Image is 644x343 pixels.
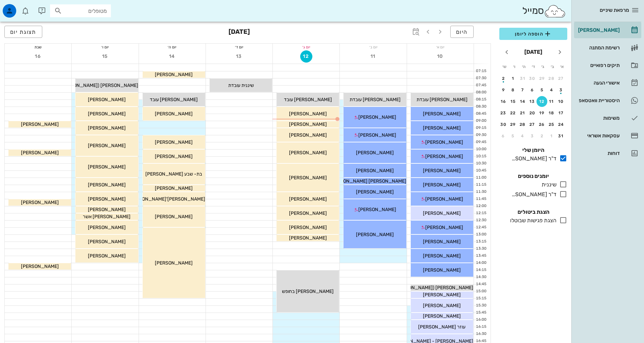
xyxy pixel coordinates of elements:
[546,119,557,130] button: 25
[517,85,528,95] button: 7
[574,57,641,73] a: תיקים רפואיים
[88,143,126,148] span: [PERSON_NAME]
[155,154,193,159] span: [PERSON_NAME]
[517,99,528,104] div: 14
[289,235,327,241] span: [PERSON_NAME]
[474,146,488,152] div: 10:00
[498,134,509,138] div: 6
[539,61,547,72] th: ג׳
[527,99,538,104] div: 13
[536,96,547,107] button: 12
[139,44,206,50] div: יום ה׳
[577,98,620,103] div: היסטוריית וואטסאפ
[289,150,327,156] span: [PERSON_NAME]
[474,324,488,330] div: 16:15
[474,303,488,308] div: 15:30
[72,44,138,50] div: יום ו׳
[407,44,474,50] div: יום א׳
[556,111,567,115] div: 17
[536,131,547,141] button: 2
[423,313,461,319] span: [PERSON_NAME]
[508,99,519,104] div: 15
[474,75,488,81] div: 07:30
[393,285,473,291] span: [PERSON_NAME] ([PERSON_NAME])
[474,97,488,102] div: 08:15
[574,145,641,161] a: דוחות
[88,207,126,212] span: [PERSON_NAME]
[536,73,547,84] button: 29
[536,85,547,95] button: 5
[474,210,488,216] div: 12:15
[519,61,528,72] th: ה׳
[539,181,556,189] div: שיננית
[416,97,468,102] span: [PERSON_NAME] עובדת
[474,175,488,181] div: 11:00
[509,61,518,72] th: ו׳
[517,96,528,107] button: 14
[499,146,567,154] h4: היומן שלי
[522,45,545,59] button: [DATE]
[356,189,394,195] span: [PERSON_NAME]
[508,96,519,107] button: 15
[58,83,138,88] span: [PERSON_NAME] ([PERSON_NAME])
[544,4,566,18] img: SmileCloud logo
[99,50,111,63] button: 15
[527,111,538,115] div: 20
[155,260,193,266] span: [PERSON_NAME]
[228,83,254,88] span: שיננית עובדת
[423,210,461,216] span: [PERSON_NAME]
[88,164,126,170] span: [PERSON_NAME]
[577,27,620,33] div: [PERSON_NAME]
[474,104,488,110] div: 08:30
[284,97,332,102] span: [PERSON_NAME] עובד
[474,296,488,301] div: 15:15
[508,134,519,138] div: 5
[418,324,466,330] span: עוזר [PERSON_NAME]
[508,73,519,84] button: 1
[558,61,567,72] th: א׳
[556,99,567,104] div: 10
[546,108,557,118] button: 18
[517,131,528,141] button: 4
[88,196,126,202] span: [PERSON_NAME]
[556,122,567,127] div: 24
[556,76,567,81] div: 27
[356,168,394,174] span: [PERSON_NAME]
[474,168,488,174] div: 10:45
[498,99,509,104] div: 16
[536,88,547,92] div: 5
[499,172,567,180] h4: יומנים נוספים
[574,40,641,56] a: רשימת המתנה
[425,154,463,159] span: [PERSON_NAME]
[546,99,557,104] div: 11
[425,139,463,145] span: [PERSON_NAME]
[155,111,193,117] span: [PERSON_NAME]
[21,200,59,205] span: [PERSON_NAME]
[99,53,111,59] span: 15
[508,85,519,95] button: 8
[508,111,519,115] div: 22
[574,92,641,109] a: היסטוריית וואטסאפ
[474,246,488,252] div: 13:30
[505,30,562,38] span: הוספה ליומן
[474,182,488,188] div: 11:15
[507,216,556,225] div: הצגת פגישות שבוטלו
[425,196,463,202] span: [PERSON_NAME]
[474,317,488,323] div: 16:00
[498,119,509,130] button: 30
[577,45,620,50] div: רשימת המתנה
[356,150,394,156] span: [PERSON_NAME]
[517,119,528,130] button: 28
[574,22,641,38] a: [PERSON_NAME]
[474,111,488,117] div: 08:45
[600,7,629,13] span: מרפאת שיניים
[434,50,446,63] button: 10
[4,26,42,38] button: תצוגת יום
[546,73,557,84] button: 28
[556,96,567,107] button: 10
[21,121,59,127] span: [PERSON_NAME]
[527,108,538,118] button: 20
[474,289,488,294] div: 15:00
[508,88,519,92] div: 8
[474,281,488,287] div: 14:45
